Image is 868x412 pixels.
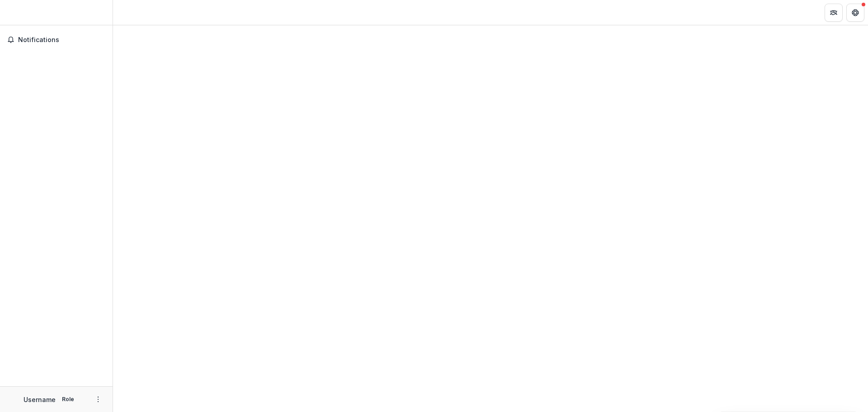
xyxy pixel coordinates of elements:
[825,4,843,22] button: Partners
[93,394,104,405] button: More
[4,33,109,47] button: Notifications
[18,36,105,44] span: Notifications
[59,395,77,403] p: Role
[24,395,56,404] p: Username
[846,4,864,22] button: Get Help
